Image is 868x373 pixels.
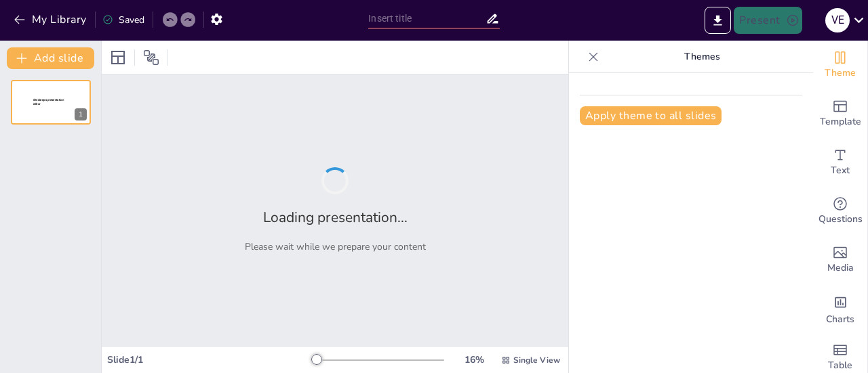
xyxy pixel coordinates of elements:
h2: Loading presentation... [263,208,408,227]
span: Theme [825,66,856,81]
span: Single View [513,355,560,366]
div: 16 % [458,353,490,366]
div: Layout [107,47,129,68]
button: Present [734,7,802,34]
button: Add slide [7,47,94,69]
div: Slide 1 / 1 [107,353,314,366]
button: V E [825,7,850,34]
div: Saved [102,14,144,26]
div: Change the overall theme [813,41,867,89]
button: Export to PowerPoint [705,7,731,34]
div: Add text boxes [813,138,867,187]
span: Questions [818,212,863,227]
button: My Library [10,9,92,30]
span: Position [143,49,159,66]
div: Get real-time input from your audience [813,187,867,236]
span: Sendsteps presentation editor [33,98,64,106]
p: Please wait while we prepare your content [245,240,426,253]
div: 1 [11,80,91,125]
div: V E [825,8,850,32]
p: Themes [604,41,800,73]
span: Template [820,114,861,129]
div: Add images, graphics, shapes or video [813,236,867,284]
span: Charts [826,312,854,327]
div: Add ready made slides [813,89,867,138]
span: Table [828,358,852,373]
div: 1 [75,108,87,120]
span: Media [827,261,854,276]
div: Add charts and graphs [813,284,867,333]
button: Apply theme to all slides [580,106,722,125]
span: Text [831,163,850,178]
input: Insert title [368,9,485,28]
